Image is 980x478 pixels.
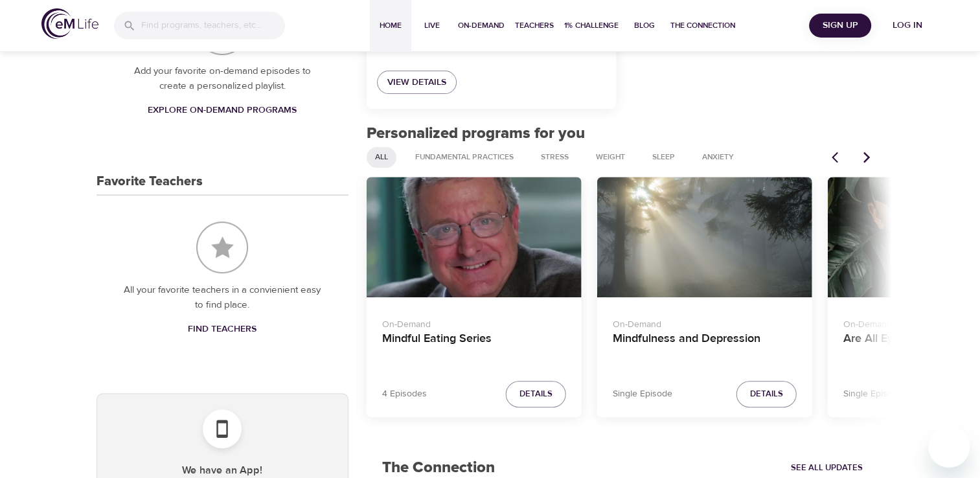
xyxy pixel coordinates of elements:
[736,381,797,407] button: Details
[532,147,577,168] div: Stress
[694,152,742,163] span: Anxiety
[407,152,521,163] span: Fundamental Practices
[122,64,323,93] p: Add your favorite on-demand episodes to create a personalized playlist.
[515,19,554,32] span: Teachers
[142,98,302,122] a: Explore On-Demand Programs
[587,147,633,168] div: Weight
[382,313,566,332] p: On-Demand
[183,317,262,341] a: Find Teachers
[533,152,576,163] span: Stress
[122,283,323,312] p: All your favorite teachers in a convienient easy to find place.
[148,102,297,119] span: Explore On-Demand Programs
[852,143,881,172] button: Next items
[644,152,683,163] span: Sleep
[564,19,619,32] span: 1% Challenge
[367,147,396,168] div: All
[108,464,337,477] h5: We have an App!
[824,143,852,172] button: Previous items
[694,147,742,168] div: Anxiety
[367,124,882,143] h2: Personalized programs for you
[196,222,248,273] img: Favorite Teachers
[787,458,865,478] a: See All Updates
[519,387,553,402] span: Details
[882,17,933,34] span: Log in
[928,426,970,468] iframe: Button to launch messaging window
[876,14,939,38] button: Log in
[377,71,457,95] a: View Details
[382,387,427,401] p: 4 Episodes
[809,14,871,38] button: Sign Up
[141,12,285,40] input: Find programs, teachers, etc...
[790,461,862,475] span: See All Updates
[843,387,903,401] p: Single Episode
[597,177,812,298] button: Mindfulness and Depression
[814,17,866,34] span: Sign Up
[416,19,448,32] span: Live
[613,387,672,401] p: Single Episode
[188,321,256,337] span: Find Teachers
[97,174,203,189] h3: Favorite Teachers
[41,8,98,39] img: logo
[407,147,522,168] div: Fundamental Practices
[750,387,783,402] span: Details
[367,177,582,298] button: Mindful Eating Series
[644,147,683,168] div: Sleep
[387,74,446,91] span: View Details
[375,19,406,32] span: Home
[670,19,735,32] span: The Connection
[458,19,505,32] span: On-Demand
[629,19,660,32] span: Blog
[613,332,797,363] h4: Mindfulness and Depression
[588,152,633,163] span: Weight
[382,332,566,363] h4: Mindful Eating Series
[367,152,396,163] span: All
[613,313,797,332] p: On-Demand
[506,381,566,407] button: Details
